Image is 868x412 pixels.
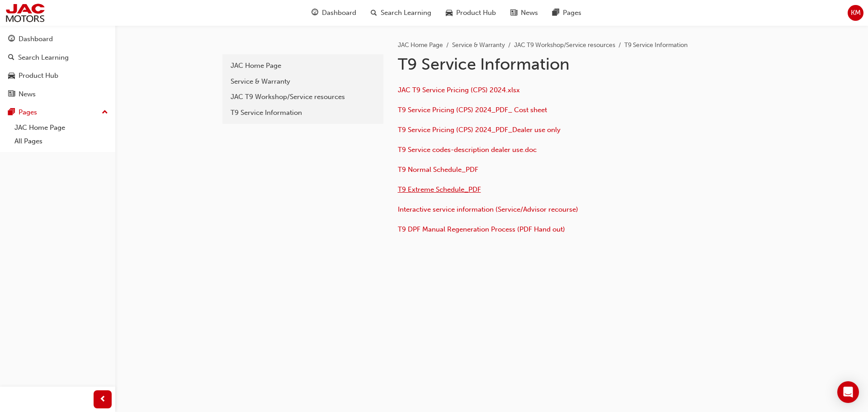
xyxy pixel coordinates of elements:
a: T9 Service Pricing (CPS) 2024_PDF_Dealer use only [398,126,561,134]
span: Product Hub [456,8,496,18]
h1: T9 Service Information [398,54,694,74]
a: T9 Service codes-description dealer use.doc [398,146,537,154]
a: news-iconNews [503,4,545,22]
span: pages-icon [552,7,559,19]
span: KM [851,8,861,18]
a: JAC T9 Workshop/Service resources [226,89,380,105]
span: search-icon [371,7,377,19]
span: up-icon [102,107,108,118]
a: search-iconSearch Learning [363,4,439,22]
span: car-icon [8,72,15,80]
div: Pages [19,107,37,118]
span: car-icon [446,7,453,19]
div: T9 Service Information [231,108,375,118]
a: JAC Home Page [226,58,380,74]
a: JAC T9 Service Pricing (CPS) 2024.xlsx [398,86,520,94]
a: Dashboard [4,31,112,47]
span: News [521,8,538,18]
a: JAC Home Page [11,121,112,135]
div: Search Learning [18,52,69,63]
span: Dashboard [322,8,356,18]
span: pages-icon [8,109,15,117]
a: T9 DPF Manual Regeneration Process (PDF Hand out) [398,225,565,233]
span: guage-icon [8,35,15,43]
div: JAC Home Page [231,61,375,71]
span: search-icon [8,54,14,62]
a: Service & Warranty [452,41,505,49]
button: DashboardSearch LearningProduct HubNews [4,29,112,104]
span: Search Learning [381,8,431,18]
div: JAC T9 Workshop/Service resources [231,92,375,102]
span: news-icon [510,7,517,19]
a: News [4,86,112,103]
div: Service & Warranty [231,76,375,87]
a: All Pages [11,134,112,148]
span: guage-icon [311,7,318,19]
div: Product Hub [19,71,58,81]
span: news-icon [8,90,15,99]
a: car-iconProduct Hub [439,4,503,22]
a: JAC Home Page [398,41,443,49]
div: News [19,89,36,99]
a: T9 Service Pricing (CPS) 2024_PDF_ Cost sheet [398,106,547,114]
a: T9 Extreme Schedule_PDF [398,185,481,194]
span: Pages [563,8,581,18]
a: guage-iconDashboard [304,4,363,22]
a: JAC T9 Workshop/Service resources [514,41,615,49]
img: jac-portal [5,3,46,23]
a: Product Hub [4,67,112,84]
a: T9 Normal Schedule_PDF [398,166,478,174]
button: Pages [4,104,112,121]
a: Search Learning [4,49,112,66]
button: KM [848,5,863,21]
li: T9 Service Information [624,40,688,51]
div: Dashboard [19,34,53,44]
div: Open Intercom Messenger [837,381,859,403]
a: T9 Service Information [226,105,380,121]
a: pages-iconPages [545,4,589,22]
a: Service & Warranty [226,74,380,90]
span: prev-icon [99,394,106,405]
a: Interactive service information (Service/Advisor recourse) [398,205,578,213]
